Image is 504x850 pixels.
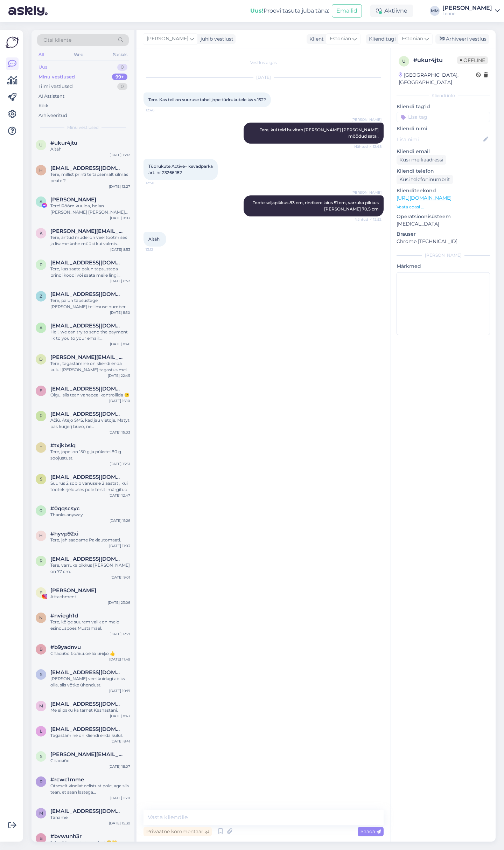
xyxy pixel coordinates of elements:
[399,71,476,86] div: [GEOGRAPHIC_DATA], [GEOGRAPHIC_DATA]
[332,4,362,18] button: Emailid
[40,590,43,595] span: P
[117,83,127,90] div: 0
[110,215,130,221] div: [DATE] 9:03
[397,112,490,122] input: Lisa tag
[50,833,82,839] span: #bvwunh3r
[442,5,500,16] a: [PERSON_NAME]Lenne
[402,35,423,43] span: Estonian
[40,230,43,236] span: k
[39,142,43,147] span: u
[50,619,130,631] div: Tere, kõige suurem valik on meie esinduspoes Mustamäel.
[146,247,172,252] span: 13:12
[112,74,127,81] div: 99+
[110,247,130,252] div: [DATE] 8:53
[50,291,123,297] span: zehra.khudaverdiyeva@gmail.com
[109,398,130,403] div: [DATE] 16:10
[109,688,130,693] div: [DATE] 10:19
[40,728,42,734] span: l
[50,594,130,600] div: Attachment
[50,814,130,821] div: Täname.
[50,751,123,758] span: svetlana-os@mail.ru
[40,445,42,450] span: t
[250,7,264,14] b: Uus!
[413,56,457,64] div: # ukur4jtu
[397,125,490,132] p: Kliendi nimi
[397,204,490,210] p: Vaata edasi ...
[50,587,96,594] span: Paula
[50,442,76,449] span: #txjkbslq
[253,200,380,212] span: Toote seljapikkus 83 cm, rindkere laius 51 cm, varruka pikkus [PERSON_NAME] 70,5 cm
[39,810,43,816] span: m
[397,187,490,194] p: Klienditeekond
[397,230,490,238] p: Brauser
[38,102,49,109] div: Kõik
[198,35,233,43] div: juhib vestlust
[397,263,490,270] p: Märkmed
[50,701,123,707] span: miraidrisova@gmail.com
[110,795,130,801] div: [DATE] 16:11
[50,480,130,493] div: Suurus 2 sobib vanusele 2 aastat , kui tootekirjelduses pole teisiti märgitud.
[50,562,130,575] div: Tere, varruka pikkus [PERSON_NAME] on 77 cm.
[111,739,130,744] div: [DATE] 8:41
[117,64,127,71] div: 0
[50,171,130,184] div: Tere, millist printi te täpsemalt silmas peate ?
[109,543,130,548] div: [DATE] 11:03
[397,220,490,228] p: [MEDICAL_DATA]
[147,35,188,43] span: [PERSON_NAME]
[37,50,45,59] div: All
[397,167,490,175] p: Kliendi telefon
[50,512,130,518] div: Thanks anyway
[397,148,490,155] p: Kliendi email
[39,357,43,362] span: d
[355,217,381,222] span: Nähtud ✓ 12:52
[40,508,42,513] span: 0
[143,74,384,81] div: [DATE]
[366,35,396,43] div: Klienditugi
[50,808,123,814] span: merili.mannilaan@gmail.com
[50,644,81,650] span: #b9yadnvu
[457,56,488,64] span: Offline
[43,36,71,44] span: Otsi kliente
[50,449,130,461] div: Tere, jopel on 150 g ja pükstel 80 g soojustust.
[143,60,384,66] div: Vestlus algas
[50,386,123,392] span: evelinkalso1@gmail.com
[50,839,130,846] div: Jah, rõõm on kahepoolne! ☺️💛
[50,266,130,278] div: Tere, kas saate palun täpsustada prindi koodi või saata meile lingi tootest ?
[50,531,78,537] span: #hyvp92xi
[354,144,381,149] span: Nähtud ✓ 12:48
[397,92,490,99] div: Kliendi info
[50,228,123,234] span: krista.kbi@gmail.com
[40,199,43,204] span: A
[397,213,490,220] p: Operatsioonisüsteem
[360,828,381,835] span: Saada
[40,413,43,419] span: p
[50,676,130,688] div: [PERSON_NAME] veel kuidagi abiks olla, siis võtke ühendust.
[50,726,123,732] span: litaakvamarin5@gmail.com
[351,117,381,122] span: [PERSON_NAME]
[397,195,451,201] a: [URL][DOMAIN_NAME]
[442,5,492,11] div: [PERSON_NAME]
[50,537,130,543] div: Tere, jah saadame Pakiautomaati.
[370,5,413,17] div: Aktiivne
[50,417,130,430] div: Ačiū. Atėjo SMS, kad jau vietoje. Matyt pas kurjerį buvo, ne [GEOGRAPHIC_DATA], o [GEOGRAPHIC_DAT...
[50,669,123,676] span: salmus66@gmail.com
[397,155,446,165] div: Küsi meiliaadressi
[40,672,42,677] span: s
[108,373,130,378] div: [DATE] 22:45
[40,262,43,267] span: p
[110,278,130,284] div: [DATE] 8:52
[50,140,77,146] span: #ukur4jtu
[442,11,492,16] div: Lenne
[109,184,130,189] div: [DATE] 12:27
[50,758,130,764] div: Спасибо
[38,93,64,100] div: AI Assistent
[39,167,43,173] span: h
[50,783,130,795] div: Otseselt kindlat eelistust pole, aga siis tean, et saan lastega [PERSON_NAME] [PERSON_NAME] [PERS...
[148,97,266,102] span: Tere. Kas teil on suuruse tabel jope tüdrukutele k/s s.152?
[108,764,130,769] div: [DATE] 18:07
[50,556,123,562] span: roosaili112@gmail.com
[110,631,130,637] div: [DATE] 12:21
[146,180,172,186] span: 12:50
[108,600,130,605] div: [DATE] 23:06
[148,236,160,242] span: Aitäh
